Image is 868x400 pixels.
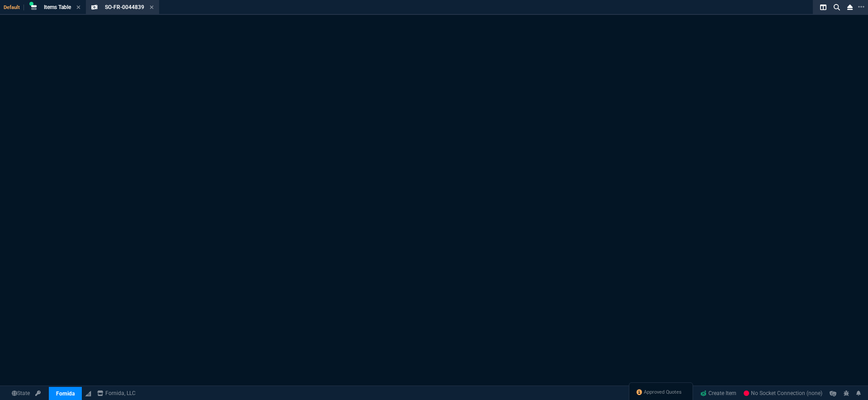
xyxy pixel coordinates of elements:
[830,2,844,13] nx-icon: Search
[697,386,740,400] a: Create Item
[644,389,682,396] span: Approved Quotes
[105,4,144,10] span: SO-FR-0044839
[844,2,856,13] nx-icon: Close Workbench
[150,4,154,11] nx-icon: Close Tab
[94,389,138,397] a: msbcCompanyName
[744,390,822,396] span: No Socket Connection (none)
[858,3,864,11] nx-icon: Open New Tab
[4,5,24,10] span: Default
[44,4,71,10] span: Items Table
[9,389,33,397] a: Global State
[816,2,830,13] nx-icon: Split Panels
[33,389,43,397] a: API TOKEN
[76,4,80,11] nx-icon: Close Tab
